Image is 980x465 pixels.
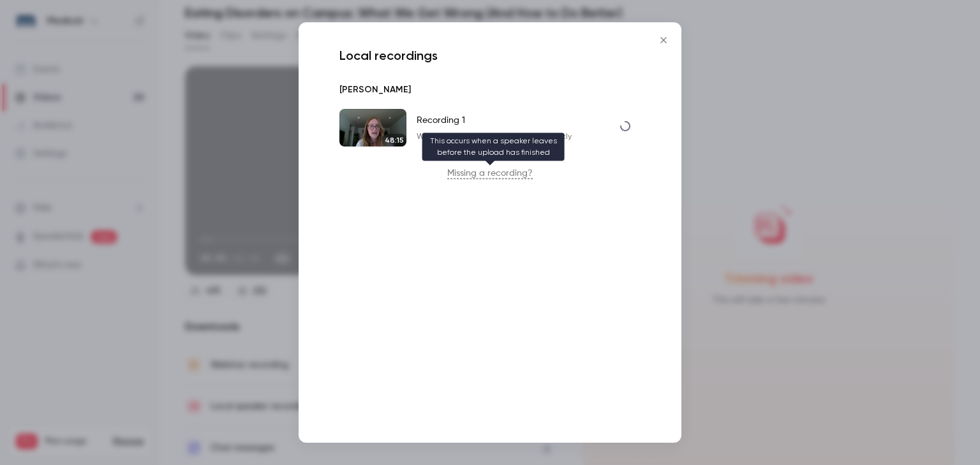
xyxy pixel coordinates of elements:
[651,27,676,53] button: Close
[334,48,646,63] h2: Local recordings
[339,109,406,147] img: Claire Powell
[382,134,406,147] div: 48:15
[417,114,572,127] div: Recording 1
[339,83,411,96] p: [PERSON_NAME]
[417,132,572,142] div: Webinar recording will be available shortly
[334,167,646,180] p: Missing a recording?
[334,104,646,152] li: Recording 1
